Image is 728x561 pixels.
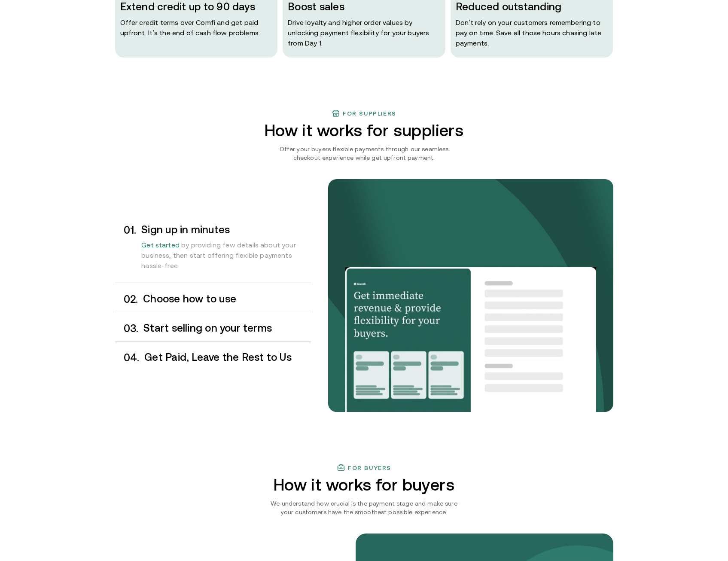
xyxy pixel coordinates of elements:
[143,293,311,305] h3: Choose how to use
[141,241,180,249] span: Get started
[337,463,345,472] img: finance
[348,464,391,471] h3: For buyers
[144,352,311,363] h3: Get Paid, Leave the Rest to Us
[141,241,181,249] a: Get started
[343,110,396,117] h3: For suppliers
[115,293,138,305] div: 0 2 .
[328,179,613,412] img: bg
[267,145,462,162] p: Offer your buyers flexible payments through our seamless checkout experience while get upfront pa...
[239,476,489,494] h2: How it works for buyers
[267,499,462,516] p: We understand how crucial is the payment stage and make sure your customers have the smoothest po...
[332,109,340,118] img: finance
[141,235,311,279] div: by providing few details about your business, then start offering flexible payments hassle-free.
[345,267,596,412] img: Your payments collected on time.
[141,224,311,235] h3: Sign up in minutes
[288,17,440,48] p: Drive loyalty and higher order values by unlocking payment flexibility for your buyers from Day 1.
[239,121,489,140] h2: How it works for suppliers
[115,323,139,334] div: 0 3 .
[115,352,140,363] div: 0 4 .
[456,17,608,48] p: Don ' t rely on your customers remembering to pay on time. Save all those hours chasing late paym...
[120,17,273,38] p: Offer credit terms over Comfi and get paid upfront. It’s the end of cash flow problems.
[115,224,137,279] div: 0 1 .
[143,323,311,334] h3: Start selling on your terms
